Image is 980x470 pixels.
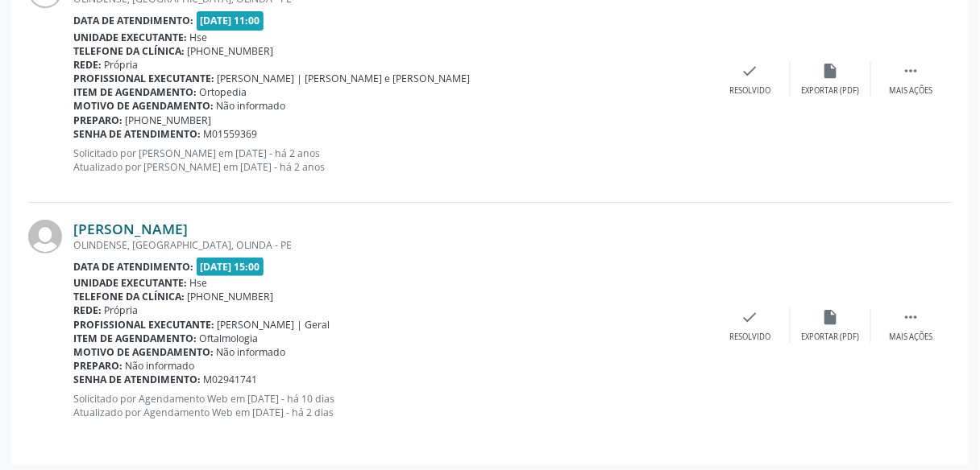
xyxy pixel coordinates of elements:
[217,99,286,113] span: Não informado
[802,85,860,97] div: Exportar (PDF)
[197,258,264,276] span: [DATE] 15:00
[188,44,274,58] span: [PHONE_NUMBER]
[126,359,195,373] span: Não informado
[73,238,710,252] div: OLINDENSE, [GEOGRAPHIC_DATA], OLINDA - PE
[73,58,102,72] b: Rede:
[218,72,471,85] span: [PERSON_NAME] | [PERSON_NAME] e [PERSON_NAME]
[903,62,920,80] i: 
[218,318,330,332] span: [PERSON_NAME] | Geral
[217,345,286,359] span: Não informado
[73,85,197,99] b: Item de agendamento:
[73,72,214,85] b: Profissional executante:
[105,58,139,72] span: Própria
[822,308,840,326] i: insert_drive_file
[729,332,770,343] div: Resolvido
[190,31,208,44] span: Hse
[105,303,139,317] span: Própria
[73,220,188,237] a: [PERSON_NAME]
[73,260,193,274] b: Data de atendimento:
[822,62,840,80] i: insert_drive_file
[73,332,197,345] b: Item de agendamento:
[126,113,212,127] span: [PHONE_NUMBER]
[903,308,920,326] i: 
[200,85,247,99] span: Ortopedia
[73,146,710,174] p: Solicitado por [PERSON_NAME] em [DATE] - há 2 anos Atualizado por [PERSON_NAME] em [DATE] - há 2 ...
[890,85,933,97] div: Mais ações
[73,345,214,359] b: Motivo de agendamento:
[802,332,860,343] div: Exportar (PDF)
[197,11,264,30] span: [DATE] 11:00
[73,359,122,373] b: Preparo:
[73,290,185,303] b: Telefone da clínica:
[73,303,102,317] b: Rede:
[890,332,933,343] div: Mais ações
[190,276,208,290] span: Hse
[73,318,214,332] b: Profissional executante:
[729,85,770,97] div: Resolvido
[741,62,759,80] i: check
[741,308,759,326] i: check
[204,127,258,141] span: M01559369
[73,127,201,141] b: Senha de atendimento:
[73,113,122,127] b: Preparo:
[73,44,185,58] b: Telefone da clínica:
[200,332,259,345] span: Oftalmologia
[73,373,201,386] b: Senha de atendimento:
[73,276,187,290] b: Unidade executante:
[28,220,62,254] img: img
[73,14,193,27] b: Data de atendimento:
[204,373,258,386] span: M02941741
[73,31,187,44] b: Unidade executante:
[188,290,274,303] span: [PHONE_NUMBER]
[73,99,214,113] b: Motivo de agendamento:
[73,392,710,419] p: Solicitado por Agendamento Web em [DATE] - há 10 dias Atualizado por Agendamento Web em [DATE] - ...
